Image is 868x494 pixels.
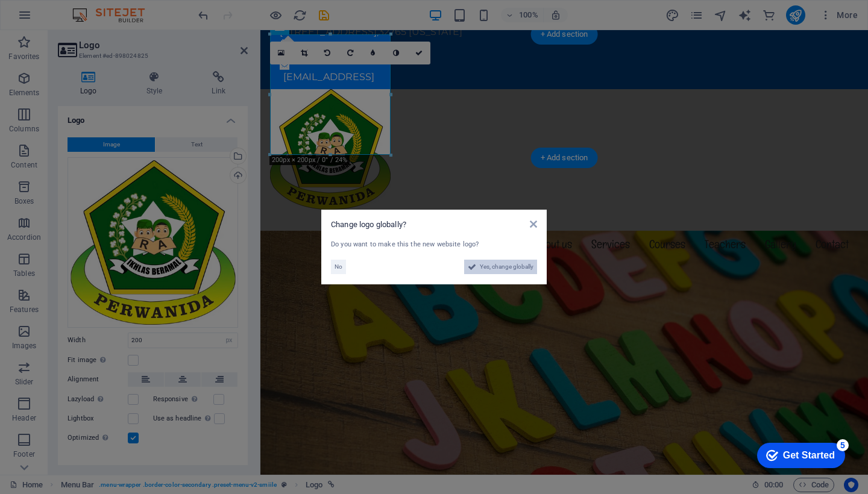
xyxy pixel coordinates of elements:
[464,260,537,274] button: Yes, change globally
[331,240,537,250] div: Do you want to make this the new website logo?
[36,13,87,24] div: Get Started
[331,220,406,229] span: Change logo globally?
[480,260,533,274] span: Yes, change globally
[335,260,342,274] span: No
[331,260,346,274] button: No
[10,6,98,31] div: Get Started 5 items remaining, 0% complete
[89,2,101,14] div: 5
